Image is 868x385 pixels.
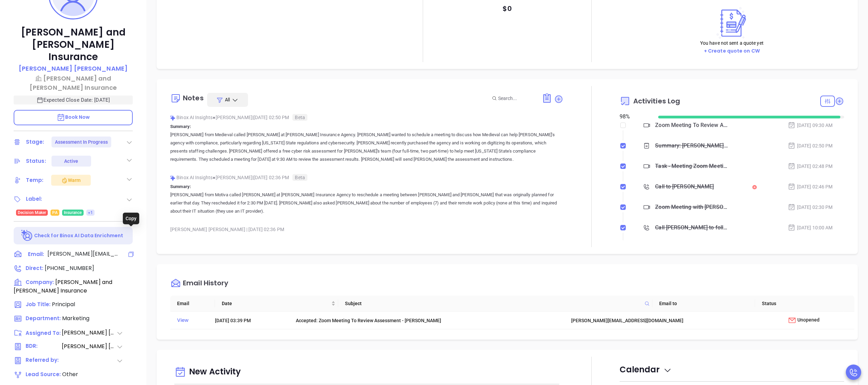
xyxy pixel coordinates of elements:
[655,120,728,130] div: Zoom Meeting To Review Assessment - [PERSON_NAME]
[170,172,563,183] div: Binox AI Insights [PERSON_NAME] | [DATE] 02:36 PM
[215,296,338,312] th: Date
[633,98,680,104] span: Activities Log
[26,371,61,378] span: Lead Source:
[788,203,833,211] div: [DATE] 02:30 PM
[170,184,191,189] b: Summary:
[52,209,57,216] span: PA
[62,314,89,322] span: Marketing
[215,317,286,324] div: [DATE] 03:39 PM
[183,95,204,101] div: Notes
[64,156,78,167] div: Active
[183,280,228,289] div: Email History
[713,7,750,39] img: Create on CWSell
[503,2,511,15] p: $ 0
[14,278,112,295] span: [PERSON_NAME] and [PERSON_NAME] Insurance
[170,115,175,120] img: svg%3e
[788,122,833,129] div: [DATE] 09:30 AM
[655,182,714,192] div: Call to [PERSON_NAME]
[498,95,534,102] input: Search...
[655,141,728,151] div: Summary: [PERSON_NAME] from Medieval called [PERSON_NAME] at [PERSON_NAME] Insurance Agency. [PER...
[34,232,123,239] p: Check for Binox AI Data Enrichment
[45,264,94,272] span: [PHONE_NUMBER]
[170,112,563,123] div: Binox AI Insights [PERSON_NAME] | [DATE] 02:50 PM
[170,124,191,129] b: Summary:
[26,356,61,365] span: Referred by:
[700,39,764,47] p: You have not sent a quote yet
[652,296,755,312] th: Email to
[788,142,833,149] div: [DATE] 02:50 PM
[620,364,672,375] span: Calendar
[26,342,61,351] span: BDR:
[62,342,116,351] span: [PERSON_NAME] [PERSON_NAME]
[61,176,81,184] div: Warm
[26,279,54,286] span: Company:
[26,156,46,166] div: Status:
[19,64,128,74] a: [PERSON_NAME] [PERSON_NAME]
[174,363,559,381] div: New Activity
[620,113,650,121] div: 98 %
[88,209,93,216] span: +1
[62,329,116,337] span: [PERSON_NAME] [PERSON_NAME]
[170,131,563,163] p: [PERSON_NAME] from Medieval called [PERSON_NAME] at [PERSON_NAME] Insurance Agency. [PERSON_NAME]...
[123,213,139,224] div: Copy
[14,96,133,104] p: Expected Close Date: [DATE]
[225,96,230,103] span: All
[62,370,78,378] span: Other
[655,223,728,233] div: Call [PERSON_NAME] to follow up
[14,74,133,92] a: [PERSON_NAME] and [PERSON_NAME] Insurance
[788,224,833,231] div: [DATE] 10:00 AM
[26,315,61,322] span: Department:
[19,64,128,73] p: [PERSON_NAME] [PERSON_NAME]
[26,265,43,272] span: Direct :
[170,296,215,312] th: Email
[702,47,762,55] button: + Create quote on CW
[26,194,42,204] div: Label:
[55,137,108,147] div: Assessment In Progress
[52,300,75,308] span: Principal
[213,115,216,120] span: ●
[788,183,833,190] div: [DATE] 02:46 PM
[296,317,562,324] div: Accepted: Zoom Meeting To Review Assessment - [PERSON_NAME]
[292,114,307,121] span: Beta
[18,209,46,216] span: Decision Maker
[26,137,44,147] div: Stage:
[345,300,642,307] span: Subject
[28,250,44,259] span: Email:
[213,175,216,180] span: ●
[704,47,760,54] a: + Create quote on CW
[292,174,307,181] span: Beta
[64,209,82,216] span: Insurance
[57,114,90,120] span: Book Now
[26,329,61,337] span: Assigned To:
[571,317,778,324] div: [PERSON_NAME][EMAIL_ADDRESS][DOMAIN_NAME]
[655,161,728,171] div: Task - Meeting Zoom Meeting To Review Assessment - [PERSON_NAME]
[755,296,843,312] th: Status
[26,175,44,185] div: Temp:
[788,316,852,325] div: Unopened
[26,301,50,308] span: Job Title:
[788,162,833,170] div: [DATE] 02:48 PM
[222,300,330,307] span: Date
[170,175,175,181] img: svg%3e
[21,230,33,242] img: Ai-Enrich-DaqCidB-.svg
[177,316,205,325] div: View
[655,202,728,212] div: Zoom Meeting with [PERSON_NAME]
[170,191,563,215] p: [PERSON_NAME] from Motiva called [PERSON_NAME] at [PERSON_NAME] Insurance Agency to reschedule a ...
[170,224,563,234] div: [PERSON_NAME] [PERSON_NAME] [DATE] 02:36 PM
[246,227,247,232] span: |
[14,26,133,63] p: [PERSON_NAME] and [PERSON_NAME] Insurance
[47,250,119,258] span: [PERSON_NAME][EMAIL_ADDRESS][DOMAIN_NAME]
